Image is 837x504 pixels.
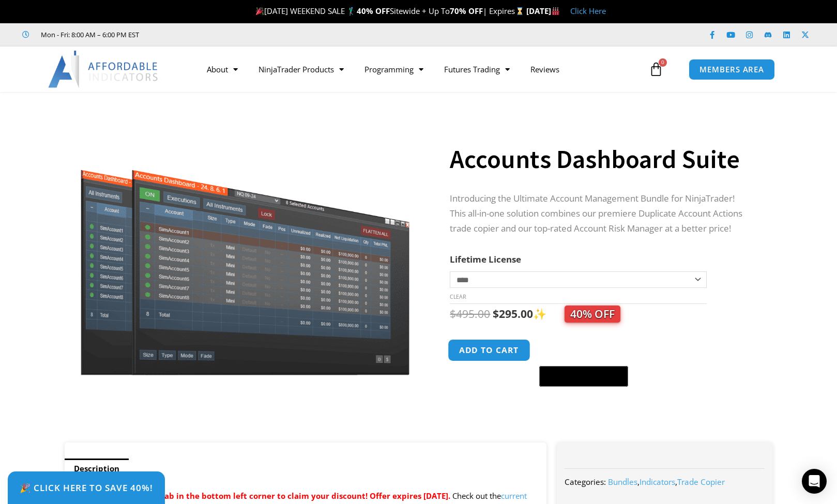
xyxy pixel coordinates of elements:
[48,51,159,88] img: LogoAI | Affordable Indicators – NinjaTrader
[450,307,456,321] span: $
[357,6,390,16] strong: 40% OFF
[38,28,139,41] span: Mon - Fri: 8:00 AM – 6:00 PM EST
[196,57,646,81] nav: Menu
[516,7,524,15] img: ⌛
[699,66,764,73] span: MEMBERS AREA
[802,469,827,494] div: Open Intercom Messenger
[450,6,483,16] strong: 70% OFF
[659,58,667,67] span: 0
[448,339,531,361] button: Add to cart
[539,366,628,387] button: Buy with GPay
[552,7,559,15] img: 🏭
[493,307,499,321] span: $
[450,253,521,265] label: Lifetime License
[434,57,520,81] a: Futures Trading
[565,306,620,323] span: 40% OFF
[633,54,679,84] a: 0
[450,307,490,321] bdi: 495.00
[196,57,248,81] a: About
[450,393,752,402] iframe: PayPal Message 1
[450,191,752,236] p: Introducing the Ultimate Account Management Bundle for NinjaTrader! This all-in-one solution comb...
[256,7,264,15] img: 🎉
[537,338,630,363] iframe: Secure express checkout frame
[450,293,466,300] a: Clear options
[450,141,752,177] h1: Accounts Dashboard Suite
[253,6,526,16] span: [DATE] WEEKEND SALE 🏌️‍♂️ Sitewide + Up To | Expires
[20,483,153,492] span: 🎉 Click Here to save 40%!
[248,57,354,81] a: NinjaTrader Products
[154,29,309,40] iframe: Customer reviews powered by Trustpilot
[570,6,606,16] a: Click Here
[689,59,775,80] a: MEMBERS AREA
[526,6,560,16] strong: [DATE]
[493,307,533,321] bdi: 295.00
[533,307,620,321] span: ✨
[354,57,434,81] a: Programming
[65,459,129,479] a: Description
[8,471,165,504] a: 🎉 Click Here to save 40%!
[520,57,570,81] a: Reviews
